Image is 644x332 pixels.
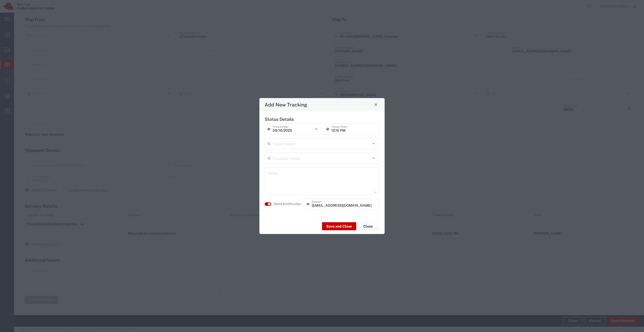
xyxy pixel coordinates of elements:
[358,222,378,230] button: Close
[274,201,301,207] agx-label: Send Notification
[265,101,307,108] h4: Add New Tracking
[265,116,379,122] h5: Status Details
[322,222,356,230] button: Save and Close
[372,101,379,108] button: Close
[274,201,302,207] label: Send Notification
[315,125,318,133] i: ×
